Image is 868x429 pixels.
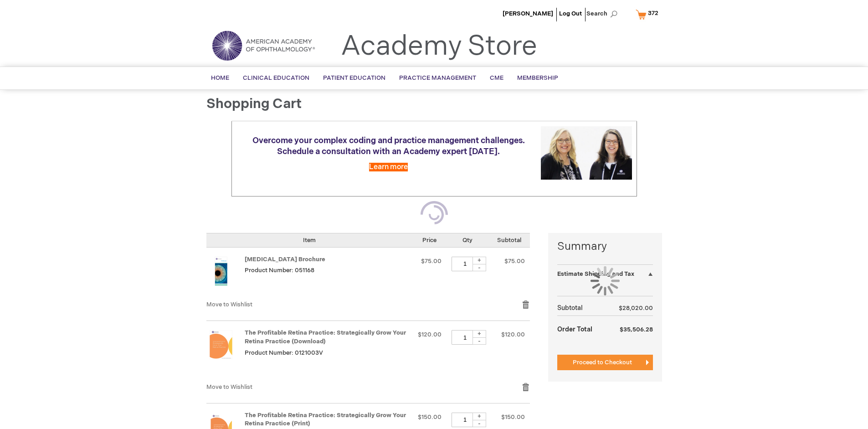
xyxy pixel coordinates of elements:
[557,355,653,370] button: Proceed to Checkout
[418,331,442,338] span: $120.00
[245,256,325,263] a: [MEDICAL_DATA] Brochure
[620,326,653,333] span: $35,506.28
[452,413,479,427] input: Qty
[517,74,558,82] span: Membership
[245,267,314,274] span: Product Number: 051168
[473,330,486,338] div: +
[541,126,632,180] img: Schedule a consultation with an Academy expert today
[452,330,479,345] input: Qty
[634,6,664,22] a: 372
[369,163,408,171] a: Learn more
[206,96,302,112] span: Shopping Cart
[206,330,236,359] img: The Profitable Retina Practice: Strategically Grow Your Retina Practice (Download)
[245,412,406,428] a: The Profitable Retina Practice: Strategically Grow Your Retina Practice (Print)
[473,264,486,271] div: -
[573,359,632,366] span: Proceed to Checkout
[206,383,252,391] a: Move to Wishlist
[341,30,537,63] a: Academy Store
[557,239,653,254] strong: Summary
[504,258,525,265] span: $75.00
[473,420,486,427] div: -
[452,257,479,271] input: Qty
[648,10,658,17] span: 372
[619,305,653,312] span: $28,020.00
[421,258,442,265] span: $75.00
[399,74,476,82] span: Practice Management
[497,237,521,244] span: Subtotal
[557,270,634,278] strong: Estimate Shipping and Tax
[473,257,486,264] div: +
[252,136,525,156] span: Overcome your complex coding and practice management challenges. Schedule a consultation with an ...
[323,74,385,82] span: Patient Education
[245,329,406,345] a: The Profitable Retina Practice: Strategically Grow Your Retina Practice (Download)
[303,237,316,244] span: Item
[503,10,553,17] a: [PERSON_NAME]
[245,349,323,357] span: Product Number: 0121003V
[586,5,621,23] span: Search
[559,10,582,17] a: Log Out
[501,331,525,338] span: $120.00
[490,74,503,82] span: CME
[557,301,605,316] th: Subtotal
[557,321,592,337] strong: Order Total
[243,74,309,82] span: Clinical Education
[206,257,236,286] img: Amblyopia Brochure
[591,266,620,295] img: Loading...
[206,330,245,373] a: The Profitable Retina Practice: Strategically Grow Your Retina Practice (Download)
[462,237,473,244] span: Qty
[473,413,486,420] div: +
[206,301,252,308] a: Move to Wishlist
[211,74,229,82] span: Home
[206,257,245,291] a: Amblyopia Brochure
[418,413,442,421] span: $150.00
[422,237,437,244] span: Price
[501,413,525,421] span: $150.00
[473,337,486,345] div: -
